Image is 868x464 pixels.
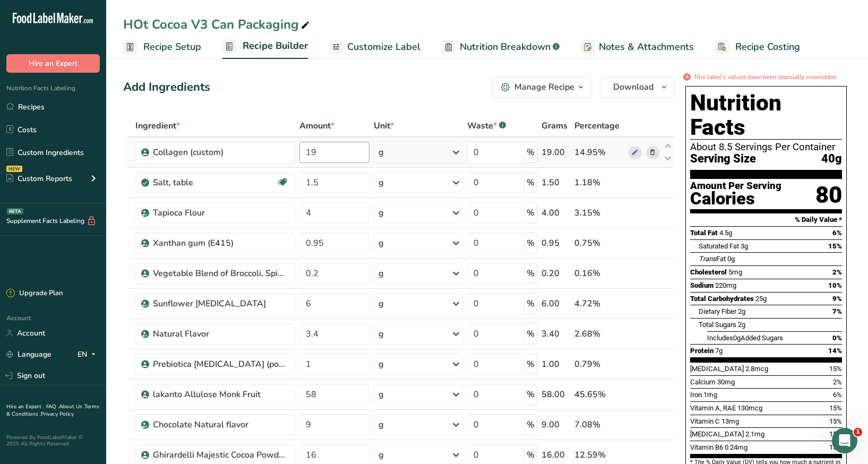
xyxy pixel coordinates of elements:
div: 1.00 [542,358,570,371]
span: [MEDICAL_DATA] [690,365,744,373]
div: BETA [7,208,23,214]
div: Upgrade Plan [6,288,63,299]
div: EN [78,348,100,361]
a: Nutrition Breakdown [442,35,560,59]
div: Vegetable Blend of Broccoli, Spinach, Sweet Potato, Orange, Pumpkin, Maitake Mushroom, Papaya [153,267,286,280]
div: 2.68% [574,328,624,340]
span: 10% [828,281,842,289]
a: FAQ . [46,403,59,410]
span: 0% [832,334,842,342]
span: 2.1mg [745,430,764,438]
span: Grams [542,119,568,132]
span: 2g [738,307,745,315]
span: Download [613,81,654,93]
span: 6% [832,229,842,237]
span: Recipe Costing [735,40,800,54]
i: Trans [699,255,716,263]
div: Salt, table [153,176,276,189]
span: 25g [755,295,767,303]
a: Hire an Expert . [6,403,44,410]
span: 0.24mg [725,443,747,451]
div: 3.40 [542,328,570,340]
div: 58.00 [542,388,570,401]
span: Vitamin A, RAE [690,404,736,412]
a: Recipe Setup [123,35,201,59]
span: Notes & Attachments [599,40,694,54]
div: 1.18% [574,176,624,189]
span: 7% [832,307,842,315]
span: Nutrition Breakdown [460,40,551,54]
iframe: Intercom live chat [832,428,857,453]
span: Includes Added Sugars [707,334,783,342]
div: 4.72% [574,297,624,310]
span: 15% [829,443,842,451]
span: Serving Size [690,152,756,166]
div: Natural Flavor [153,328,286,340]
div: 14.95% [574,146,624,159]
span: Vitamin B6 [690,443,723,451]
span: 0g [733,334,741,342]
a: Customize Label [329,35,420,59]
span: Recipe Builder [243,39,308,53]
span: Total Fat [690,229,718,237]
div: Custom Reports [6,173,72,184]
div: g [379,328,384,340]
div: 0.95 [542,237,570,250]
span: 2% [833,378,842,386]
span: 9% [832,295,842,303]
a: Terms & Conditions . [6,403,99,418]
div: Chocolate Natural flavor [153,418,286,431]
div: Xanthan gum (E415) [153,237,286,250]
div: Powered By FoodLabelMaker © 2025 All Rights Reserved [6,434,100,447]
div: g [379,449,384,461]
span: Total Sugars [699,321,736,329]
span: Customize Label [347,40,420,54]
span: 40g [821,152,842,166]
div: 0.16% [574,267,624,280]
span: 30mg [717,378,735,386]
span: Ingredient [135,119,180,132]
div: 6.00 [542,297,570,310]
span: 3g [741,242,748,250]
span: 2.8mcg [745,365,768,373]
div: Prebiotica [MEDICAL_DATA] (powder) [153,358,286,371]
a: About Us . [59,403,84,410]
span: 2g [738,321,745,329]
span: Total Carbohydrates [690,295,754,303]
span: 1mg [703,391,717,399]
div: 9.00 [542,418,570,431]
a: Privacy Policy [41,410,74,418]
div: g [379,146,384,159]
div: lakanto Allulose Monk Fruit [153,388,286,401]
div: Amount Per Serving [690,181,781,191]
div: Manage Recipe [514,81,574,93]
div: 0.75% [574,237,624,250]
span: Sodium [690,281,714,289]
div: Tapioca Flour [153,207,286,219]
div: 3.15% [574,207,624,219]
span: Percentage [574,119,620,132]
div: 45.65% [574,388,624,401]
div: 80 [815,181,842,209]
span: Saturated Fat [699,242,739,250]
div: Calories [690,191,781,207]
span: 7g [715,347,723,355]
button: Hire an Expert [6,54,100,73]
span: Cholesterol [690,268,727,276]
span: [MEDICAL_DATA] [690,430,744,438]
div: About 8.5 Servings Per Container [690,142,842,152]
button: Download [600,76,675,98]
span: 6% [833,391,842,399]
span: 15% [829,365,842,373]
span: 130mcg [737,404,762,412]
div: Ghirardelli Majestic Cocoa Powder [153,449,286,461]
div: g [379,418,384,431]
span: 15% [828,242,842,250]
span: 1 [854,428,862,436]
div: Add Ingredients [123,79,210,96]
div: 19.00 [542,146,570,159]
span: 220mg [715,281,736,289]
div: g [379,388,384,401]
span: Unit [374,119,394,132]
a: Recipe Costing [715,35,800,59]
